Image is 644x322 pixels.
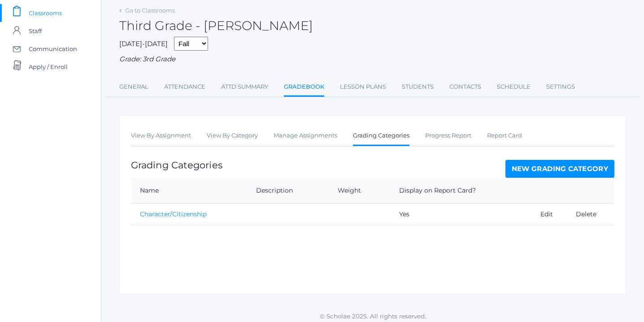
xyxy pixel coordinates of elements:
[29,58,68,76] span: Apply / Enroll
[487,127,522,145] a: Report Card
[119,54,626,64] div: Grade: 3rd Grade
[540,210,553,218] a: Edit
[131,127,191,145] a: View By Assignment
[505,160,615,178] a: New Grading Category
[425,127,471,145] a: Progress Report
[402,78,434,96] a: Students
[497,78,531,96] a: Schedule
[340,78,386,96] a: Lesson Plans
[119,19,313,33] h2: Third Grade - [PERSON_NAME]
[140,210,207,218] a: Character/Citizenship
[247,178,329,204] th: Description
[131,178,247,204] th: Name
[125,7,175,14] a: Go to Classrooms
[221,78,268,96] a: Attd Summary
[164,78,205,96] a: Attendance
[576,210,596,218] a: Delete
[101,312,644,321] p: © Scholae 2025. All rights reserved.
[119,78,148,96] a: General
[29,4,62,22] span: Classrooms
[390,178,531,204] th: Display on Report Card?
[546,78,575,96] a: Settings
[284,78,324,97] a: Gradebook
[353,127,409,146] a: Grading Categories
[29,40,77,58] span: Communication
[119,39,168,48] span: [DATE]-[DATE]
[390,203,531,225] td: Yes
[274,127,337,145] a: Manage Assignments
[131,160,222,170] h1: Grading Categories
[449,78,481,96] a: Contacts
[329,178,390,204] th: Weight
[207,127,258,145] a: View By Category
[29,22,42,40] span: Staff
